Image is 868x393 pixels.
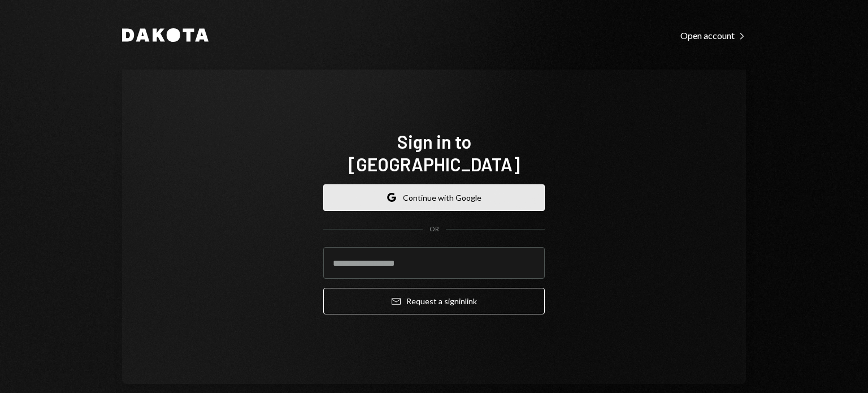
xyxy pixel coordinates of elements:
[323,184,545,211] button: Continue with Google
[680,29,746,41] a: Open account
[323,130,545,175] h1: Sign in to [GEOGRAPHIC_DATA]
[680,30,746,41] div: Open account
[429,224,439,234] div: OR
[323,288,545,314] button: Request a signinlink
